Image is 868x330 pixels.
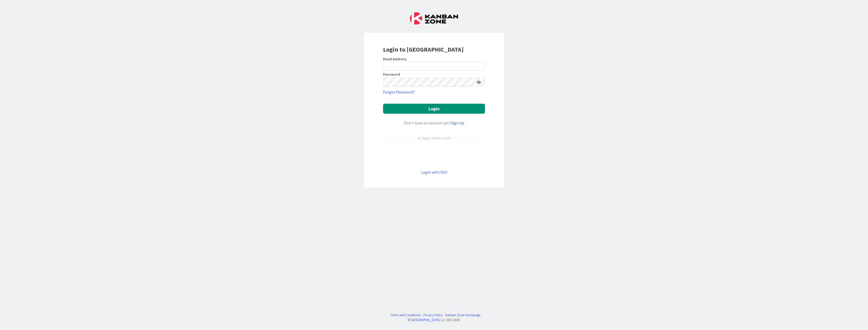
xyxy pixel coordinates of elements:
[383,57,407,61] label: Email Address
[416,135,452,141] div: or login with email
[424,313,443,317] a: Privacy Policy
[388,317,480,322] div: © LLC 2017- 2025 .
[390,313,421,317] a: Terms and Conditions
[445,313,480,317] a: Kanban Zone Homepage
[383,89,415,95] a: Forgot Password?
[383,45,464,53] b: Login to [GEOGRAPHIC_DATA]
[451,120,464,125] a: Sign Up
[411,318,440,322] a: [GEOGRAPHIC_DATA]
[381,149,487,161] iframe: Przycisk Zaloguj się przez Google
[421,170,447,175] a: Login with SSO
[383,120,485,126] div: Don’t have an account yet?
[383,73,400,76] label: Password
[383,104,485,114] button: Login
[410,12,458,25] img: Kanban Zone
